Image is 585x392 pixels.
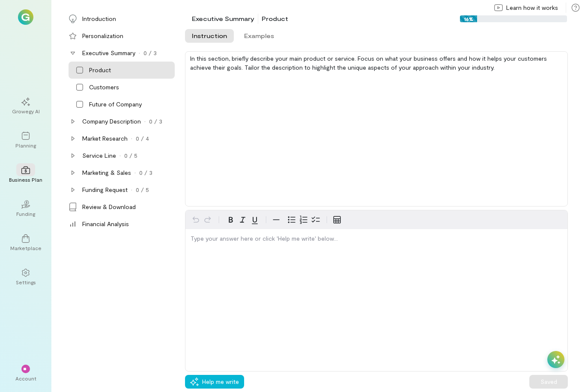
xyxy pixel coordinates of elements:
div: Marketplace [10,245,42,251]
a: Planning [10,125,41,156]
div: Product [262,15,288,23]
div: · [131,186,132,194]
button: Underline [249,214,261,226]
div: toggle group [286,214,322,226]
button: Help me write [185,375,244,389]
div: Executive Summary [192,15,254,23]
div: · [119,151,121,160]
div: editable markdown [185,229,567,251]
div: 0 / 5 [124,151,137,160]
div: In this section, briefly describe your main product or service. Focus on what your business offer... [185,51,568,206]
div: 0 / 3 [139,168,152,177]
button: Bulleted list [286,214,298,226]
span: Help me write [202,377,239,386]
a: Growegy AI [10,91,41,121]
button: Check list [310,214,322,226]
div: 0 / 5 [136,186,149,194]
button: Numbered list [298,214,310,226]
div: Funding [16,210,35,217]
span: Learn how it works [506,3,558,12]
div: Marketing & Sales [82,168,131,177]
div: · [139,49,140,57]
button: Bold [225,214,237,226]
a: Funding [10,193,41,224]
div: Service Line [82,151,116,160]
button: Italic [237,214,249,226]
div: · [131,134,132,143]
div: Product [89,66,111,74]
div: Planning [15,142,36,149]
div: · [144,117,146,126]
div: Settings [16,279,36,286]
div: Funding Request [82,186,128,194]
div: 0 / 3 [143,49,157,57]
div: Personalization [82,32,123,40]
div: Growegy AI [12,108,40,115]
div: Future of Company [89,100,142,109]
div: Market Research [82,134,128,143]
div: Customers [89,83,119,91]
div: Review & Download [82,203,136,211]
a: Marketplace [10,227,41,258]
button: Instruction [185,29,234,43]
div: Executive Summary [82,49,135,57]
a: Settings [10,262,41,292]
div: Introduction [82,15,116,23]
div: Business Plan [9,176,42,183]
button: Saved [529,375,568,389]
div: Financial Analysis [82,220,129,228]
div: · [134,168,136,177]
button: Examples [237,29,281,43]
div: 0 / 4 [136,134,149,143]
div: Company Description [82,117,141,126]
a: Business Plan [10,159,41,190]
div: 0 / 3 [149,117,162,126]
div: Account [15,375,36,382]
